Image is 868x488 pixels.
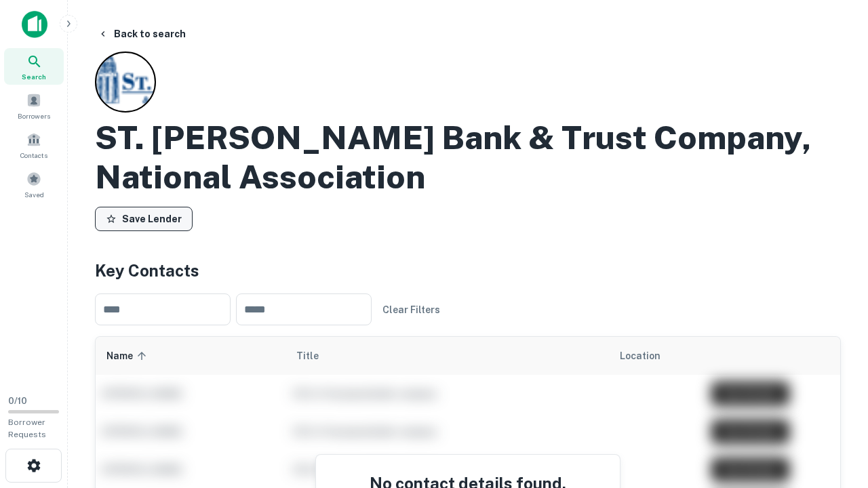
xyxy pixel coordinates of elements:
span: Search [22,71,46,82]
span: Saved [24,189,44,200]
a: Search [4,48,64,85]
h4: Key Contacts [95,258,841,283]
img: capitalize-icon.png [22,11,47,38]
a: Saved [4,166,64,203]
span: 0 / 10 [8,396,27,406]
h2: ST. [PERSON_NAME] Bank & Trust Company, National Association [95,118,841,196]
button: Back to search [92,22,191,46]
span: Borrowers [18,110,50,121]
span: Borrower Requests [8,418,46,439]
iframe: Chat Widget [800,380,868,445]
span: Contacts [20,150,47,161]
button: Clear Filters [377,298,446,322]
button: Save Lender [95,207,193,231]
a: Borrowers [4,87,64,124]
a: Contacts [4,127,64,163]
